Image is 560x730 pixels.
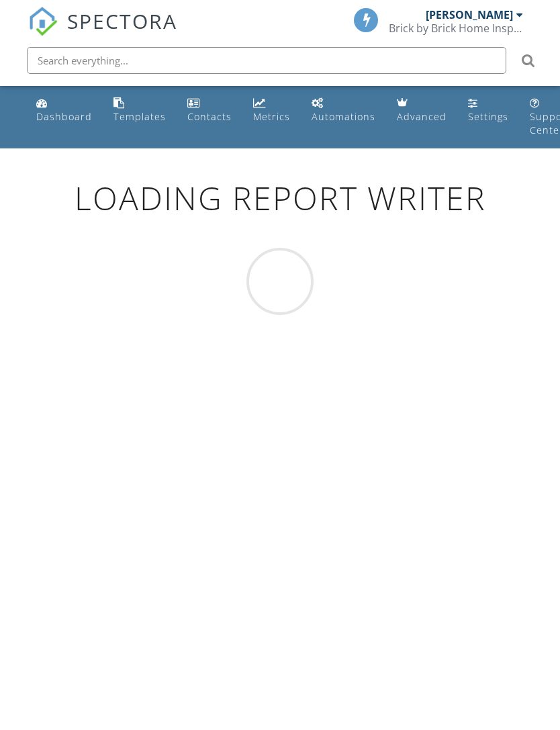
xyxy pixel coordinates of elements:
[312,110,375,123] div: Automations
[28,7,58,36] img: The Best Home Inspection Software - Spectora
[306,91,381,130] a: Automations (Basic)
[253,110,290,123] div: Metrics
[182,91,237,130] a: Contacts
[391,91,452,130] a: Advanced
[389,21,523,35] div: Brick by Brick Home Inspections, LLC
[426,8,513,21] div: [PERSON_NAME]
[113,110,166,123] div: Templates
[36,110,92,123] div: Dashboard
[67,7,177,35] span: SPECTORA
[468,110,508,123] div: Settings
[463,91,514,130] a: Settings
[187,110,232,123] div: Contacts
[31,91,97,130] a: Dashboard
[397,110,447,123] div: Advanced
[28,18,177,46] a: SPECTORA
[248,91,295,130] a: Metrics
[27,47,506,74] input: Search everything...
[108,91,171,130] a: Templates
